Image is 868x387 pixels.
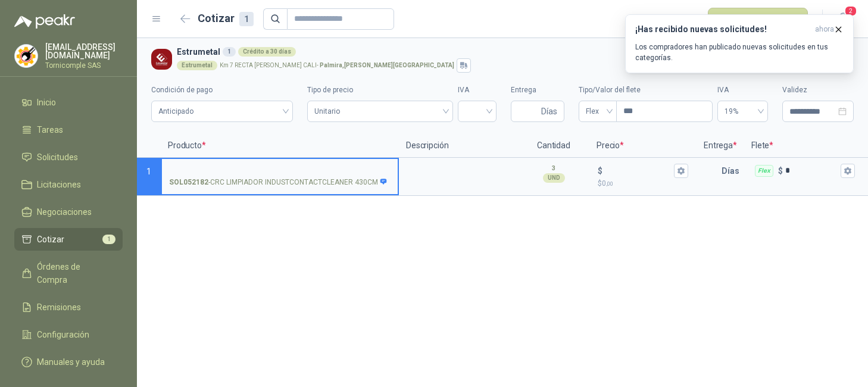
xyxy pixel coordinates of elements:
[146,167,151,176] span: 1
[14,173,123,196] a: Licitaciones
[785,166,838,175] input: Flex $
[307,85,453,96] label: Tipo de precio
[14,255,123,291] a: Órdenes de Compra
[458,85,497,96] label: IVA
[543,173,565,183] div: UND
[169,177,208,188] strong: SOL052182
[598,178,688,189] p: $
[552,164,555,173] p: 3
[161,134,399,158] p: Producto
[14,118,123,141] a: Tareas
[14,201,123,223] a: Negociaciones
[220,63,454,68] p: Km 7 RECTA [PERSON_NAME] CALI -
[511,85,564,96] label: Entrega
[697,134,744,158] p: Entrega
[722,159,744,183] p: Días
[14,228,123,251] a: Cotizar1
[45,62,123,69] p: Tornicomple SAS
[782,85,854,96] label: Validez
[844,5,857,17] span: 2
[717,85,768,96] label: IVA
[37,205,92,219] span: Negociaciones
[37,355,105,369] span: Manuales y ayuda
[37,96,56,109] span: Inicio
[198,10,254,27] h2: Cotizar
[223,47,236,57] div: 1
[14,296,123,319] a: Remisiones
[151,85,293,96] label: Condición de pago
[708,8,808,30] button: Publicar cotizaciones
[635,24,810,35] h3: ¡Has recibido nuevas solicitudes!
[778,164,783,177] p: $
[37,301,81,314] span: Remisiones
[755,165,773,177] div: Flex
[586,102,610,120] span: Flex
[841,164,855,178] button: Flex $
[314,102,446,120] span: Unitario
[177,45,849,58] h3: Estrumetal
[37,178,81,191] span: Licitaciones
[541,101,557,121] span: Días
[169,167,391,176] input: SOL052182-CRC LIMPIADOR INDUSTCONTACTCLEANER 430CM
[14,14,75,29] img: Logo peakr
[399,134,518,158] p: Descripción
[102,235,115,244] span: 1
[15,45,38,67] img: Company Logo
[158,102,286,120] span: Anticipado
[14,351,123,373] a: Manuales y ayuda
[320,62,454,68] strong: Palmira , [PERSON_NAME][GEOGRAPHIC_DATA]
[815,24,834,35] span: ahora
[177,61,217,70] div: Estrumetal
[169,177,388,188] p: - CRC LIMPIADOR INDUSTCONTACTCLEANER 430CM
[14,91,123,114] a: Inicio
[674,164,688,178] button: $$0,00
[37,123,63,136] span: Tareas
[832,8,854,30] button: 2
[14,146,123,168] a: Solicitudes
[605,166,672,175] input: $$0,00
[37,233,64,246] span: Cotizar
[37,328,89,341] span: Configuración
[625,14,854,73] button: ¡Has recibido nuevas solicitudes!ahora Los compradores han publicado nuevas solicitudes en tus ca...
[518,134,589,158] p: Cantidad
[579,85,713,96] label: Tipo/Valor del flete
[598,164,602,177] p: $
[14,323,123,346] a: Configuración
[602,179,613,188] span: 0
[45,43,123,60] p: [EMAIL_ADDRESS][DOMAIN_NAME]
[151,49,172,70] img: Company Logo
[635,42,844,63] p: Los compradores han publicado nuevas solicitudes en tus categorías.
[238,47,296,57] div: Crédito a 30 días
[239,12,254,26] div: 1
[606,180,613,187] span: ,00
[744,134,863,158] p: Flete
[725,102,761,120] span: 19%
[589,134,697,158] p: Precio
[37,260,111,286] span: Órdenes de Compra
[37,151,78,164] span: Solicitudes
